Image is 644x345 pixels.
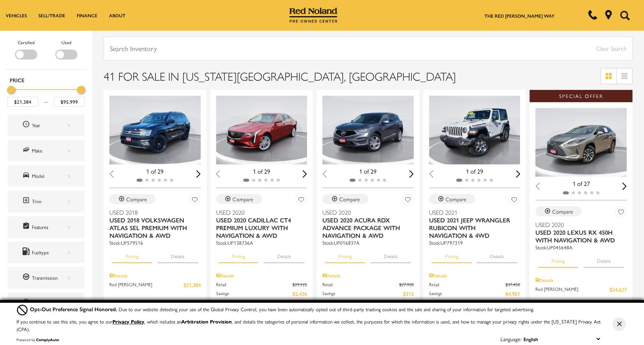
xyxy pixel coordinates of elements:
div: Year [32,121,70,129]
img: 2018 Volkswagen Atlas SEL Premium 1 [109,96,201,164]
del: $27,950 [399,281,414,288]
div: 1 / 2 [322,96,414,164]
span: Opt-Out Preference Signal Honored . [30,305,119,313]
h5: Price [10,76,83,83]
div: TrimTrim [8,191,84,212]
label: Certified [18,38,35,46]
button: Save Vehicle [615,206,627,221]
a: Retail $27,950 [322,281,414,288]
span: $26,689 [292,300,307,307]
span: 41 for Sale in [US_STATE][GEOGRAPHIC_DATA], [GEOGRAPHIC_DATA] [104,68,456,84]
div: Make [32,146,70,155]
button: Save Vehicle [296,194,307,208]
span: Retail [216,281,293,288]
div: FeaturesFeatures [8,216,84,238]
div: Special Offer [530,90,632,102]
div: Next slide [303,170,307,177]
span: Savings [322,290,403,298]
span: Red [PERSON_NAME] [109,281,183,289]
div: 1 / 2 [109,96,201,164]
div: Next slide [622,182,627,190]
button: details tab [157,246,198,263]
img: 2021 Jeep Wrangler Rubicon 1 [429,96,520,164]
div: TransmissionTransmission [8,267,84,289]
button: Save Vehicle [402,194,414,208]
span: Transmission [22,273,32,283]
div: Pricing Details - Used 2020 Cadillac CT4 Premium Luxury With Navigation & AWD [216,272,307,279]
button: pricing tab [112,246,152,263]
div: YearYear [8,114,84,136]
div: Compare [552,208,573,215]
div: Model [32,172,70,180]
span: Used 2020 Acura RDX Advance Package With Navigation & AWD [322,216,408,239]
a: Retail $29,125 [216,281,307,288]
div: Compare [339,196,360,202]
span: $4,951 [505,290,520,298]
div: Powered by [17,337,59,342]
button: Compare Vehicle [322,194,368,204]
div: Stock : UP138736A [216,239,307,246]
del: $37,450 [505,281,520,288]
div: Maximum Price [77,86,85,94]
div: 1 of 29 [216,167,307,176]
div: 1 / 2 [216,96,307,164]
span: Red [PERSON_NAME] [216,300,293,307]
a: Savings $2,436 [216,290,307,298]
span: $313 [403,290,414,298]
span: $21,384 [183,281,201,289]
span: Used 2021 [429,209,515,216]
img: Red Noland Pre-Owned [289,8,338,23]
div: Transmission [32,274,70,282]
span: Savings [216,290,293,298]
span: Used 2020 Lexus RX 450h With Navigation & AWD [535,229,621,244]
p: If you continue to use this site, you agree to our , which includes an , and details the categori... [17,318,601,333]
span: Red [PERSON_NAME] [322,300,399,307]
div: MileageMileage [8,292,84,314]
button: details tab [477,246,517,263]
div: Mileage [32,299,70,307]
span: Used 2020 [322,209,408,216]
span: Retail [429,281,506,288]
button: details tab [264,246,304,263]
select: Language Select [522,335,602,343]
span: Make [22,146,32,156]
div: Next slide [196,170,201,177]
span: Mileage [22,298,32,308]
a: Red [PERSON_NAME] $34,627 [535,285,627,294]
div: Pricing Details - Used 2018 Volkswagen Atlas SEL Premium With Navigation & AWD [109,272,201,279]
div: Compare [126,196,147,202]
button: Compare Vehicle [535,206,581,216]
div: Pricing Details - Used 2021 Jeep Wrangler Rubicon With Navigation & 4WD [429,272,520,279]
div: Next slide [516,170,520,177]
button: details tab [583,251,624,268]
div: 1 of 29 [109,167,201,176]
a: Used 2020Used 2020 Acura RDX Advance Package With Navigation & AWD [322,209,414,239]
div: Pricing Details - Used 2020 Acura RDX Advance Package With Navigation & AWD [322,272,414,279]
span: Red [PERSON_NAME] [429,300,506,307]
button: pricing tab [325,246,365,263]
button: Compare Vehicle [109,194,155,204]
div: 1 / 2 [429,96,520,164]
span: $34,627 [609,285,627,294]
div: 1 of 27 [535,179,627,188]
div: FueltypeFueltype [8,242,84,263]
a: Savings $313 [322,290,414,298]
div: Compare [446,196,466,202]
span: Retail [322,281,399,288]
button: pricing tab [218,246,258,263]
span: $27,637 [399,300,414,307]
a: Red [PERSON_NAME] $32,499 [429,300,520,307]
div: Minimum Price [7,86,15,94]
a: The Red [PERSON_NAME] Way [484,12,555,19]
a: Red [PERSON_NAME] $26,689 [216,300,307,307]
input: Maximum [54,97,85,107]
div: Language: [500,336,522,342]
div: 1 of 29 [429,167,520,176]
a: Savings $4,951 [429,290,520,298]
span: Used 2020 [216,209,302,216]
button: Compare Vehicle [429,194,475,204]
div: Filter by Vehicle Type [6,38,86,69]
span: $32,499 [505,300,520,307]
span: Used 2018 [109,209,195,216]
button: Save Vehicle [189,194,201,208]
